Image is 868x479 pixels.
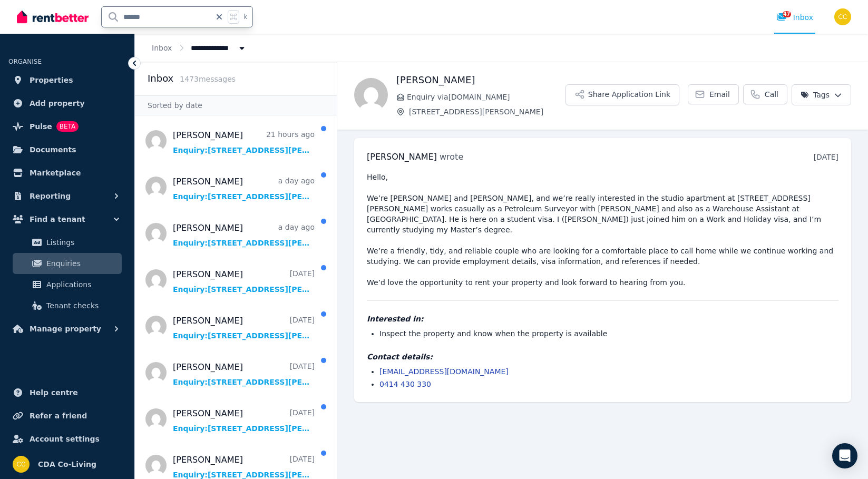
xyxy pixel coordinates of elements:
span: Call [765,89,778,100]
a: Enquiries [13,253,122,274]
a: PulseBETA [8,116,126,137]
span: 1473 message s [180,75,236,83]
button: Reporting [8,185,126,207]
a: Call [743,84,787,104]
a: [PERSON_NAME]21 hours agoEnquiry:[STREET_ADDRESS][PERSON_NAME]. [173,129,315,155]
a: Documents [8,139,126,160]
button: Manage property [8,318,126,339]
a: Listings [13,232,122,253]
a: 0414 430 330 [379,380,431,388]
span: Help centre [30,386,78,399]
a: [PERSON_NAME][DATE]Enquiry:[STREET_ADDRESS][PERSON_NAME]. [173,407,315,434]
a: Marketplace [8,162,126,183]
a: [PERSON_NAME][DATE]Enquiry:[STREET_ADDRESS][PERSON_NAME]. [173,315,315,341]
button: Find a tenant [8,209,126,230]
span: Tenant checks [46,299,118,312]
span: Add property [30,97,85,110]
h1: [PERSON_NAME] [396,73,565,87]
a: Applications [13,274,122,295]
span: k [243,13,247,21]
span: Properties [30,74,73,86]
span: Account settings [30,433,100,445]
a: [PERSON_NAME]a day agoEnquiry:[STREET_ADDRESS][PERSON_NAME]. [173,175,315,202]
a: [PERSON_NAME]a day agoEnquiry:[STREET_ADDRESS][PERSON_NAME]. [173,222,315,248]
nav: Breadcrumb [135,34,264,62]
span: ORGANISE [8,58,42,65]
a: Inbox [152,44,172,52]
span: 47 [783,11,791,17]
h4: Interested in: [367,314,838,324]
span: Documents [30,143,76,156]
div: Inbox [776,12,813,23]
a: Help centre [8,382,126,403]
button: Tags [792,84,851,105]
span: Manage property [30,322,101,335]
span: Reporting [30,190,71,202]
span: Email [709,89,730,100]
a: [PERSON_NAME][DATE]Enquiry:[STREET_ADDRESS][PERSON_NAME]. [173,268,315,295]
span: Tags [801,90,830,100]
span: [STREET_ADDRESS][PERSON_NAME] [409,106,565,117]
span: Refer a friend [30,409,87,422]
img: RentBetter [17,9,89,25]
span: Pulse [30,120,52,133]
span: wrote [440,152,463,162]
pre: Hello, We’re [PERSON_NAME] and [PERSON_NAME], and we’re really interested in the studio apartment... [367,172,838,288]
a: Properties [8,70,126,91]
span: Applications [46,278,118,291]
img: Tashnia mazid [354,78,388,112]
h4: Contact details: [367,351,838,362]
img: CDA Co-Living [834,8,851,25]
time: [DATE] [814,153,838,161]
a: [EMAIL_ADDRESS][DOMAIN_NAME] [379,367,509,376]
div: Open Intercom Messenger [832,443,857,468]
span: Marketplace [30,167,81,179]
span: Listings [46,236,118,249]
div: Sorted by date [135,95,337,115]
a: Email [688,84,739,104]
h2: Inbox [148,71,173,86]
a: Account settings [8,428,126,449]
button: Share Application Link [565,84,679,105]
li: Inspect the property and know when the property is available [379,328,838,339]
a: [PERSON_NAME][DATE]Enquiry:[STREET_ADDRESS][PERSON_NAME]. [173,361,315,387]
a: Refer a friend [8,405,126,426]
span: [PERSON_NAME] [367,152,437,162]
span: CDA Co-Living [38,458,96,471]
a: Add property [8,93,126,114]
img: CDA Co-Living [13,456,30,473]
span: BETA [56,121,79,132]
span: Enquiries [46,257,118,270]
a: Tenant checks [13,295,122,316]
span: Find a tenant [30,213,85,226]
span: Enquiry via [DOMAIN_NAME] [407,92,565,102]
